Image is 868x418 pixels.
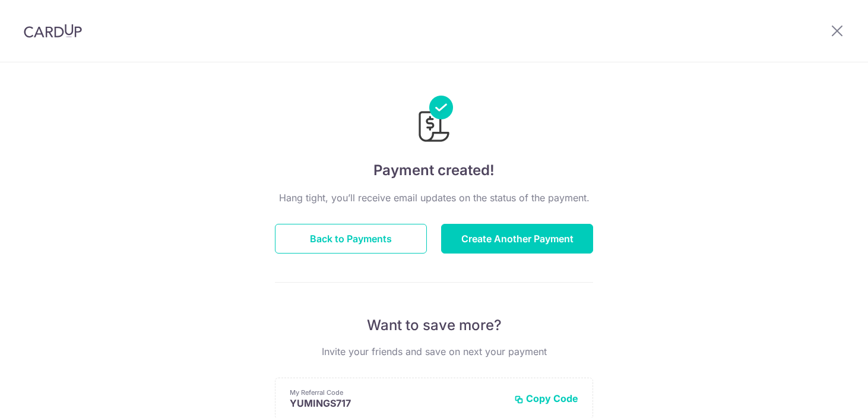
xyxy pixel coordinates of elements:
p: Hang tight, you’ll receive email updates on the status of the payment. [275,191,593,205]
p: Invite your friends and save on next your payment [275,344,593,359]
img: Payments [415,96,453,145]
p: Want to save more? [275,316,593,335]
img: CardUp [24,24,82,38]
p: YUMINGS717 [290,397,505,409]
button: Back to Payments [275,224,427,254]
button: Copy Code [514,392,578,404]
button: Create Another Payment [441,224,593,254]
h4: Payment created! [275,160,593,181]
p: My Referral Code [290,388,505,397]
